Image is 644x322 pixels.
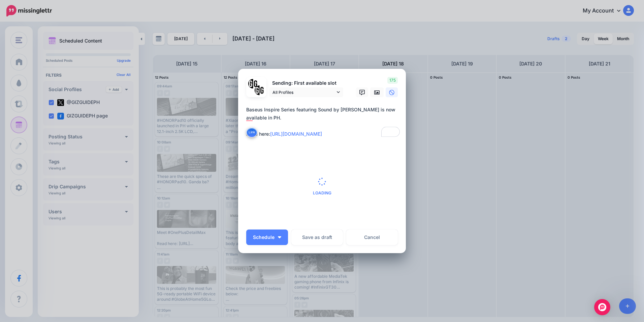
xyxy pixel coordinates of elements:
[272,89,335,96] span: All Profiles
[291,230,343,245] button: Save as draft
[269,79,343,87] p: Sending: First available slot
[346,230,398,245] a: Cancel
[255,85,264,95] img: JT5sWCfR-79925.png
[278,236,281,238] img: arrow-down-white.png
[387,77,398,84] span: 175
[313,178,331,195] div: Loading
[246,230,288,245] button: Schedule
[269,87,343,97] a: All Profiles
[246,106,401,138] textarea: To enrich screen reader interactions, please activate Accessibility in Grammarly extension settings
[253,235,275,240] span: Schedule
[246,106,401,138] div: Baseus Inspire Series featuring Sound by [PERSON_NAME] is now available in PH. Read here:
[246,127,257,137] button: Link
[594,299,610,315] div: Open Intercom Messenger
[248,79,258,89] img: 353459792_649996473822713_4483302954317148903_n-bsa138318.png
